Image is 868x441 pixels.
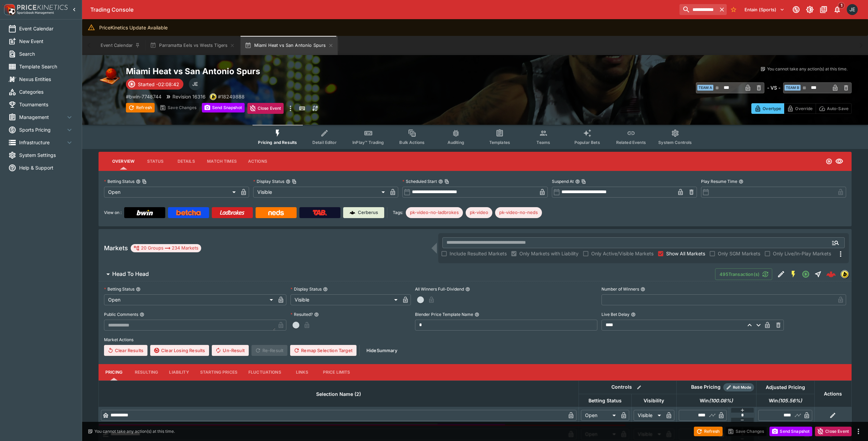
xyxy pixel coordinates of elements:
img: PriceKinetics [17,5,68,10]
h5: Markets [104,244,128,252]
p: Auto-Save [827,105,848,112]
button: Links [287,364,318,380]
div: Start From [751,103,852,114]
p: Resulted? [290,311,313,317]
span: Infrastructure [19,139,65,146]
button: Straight [812,268,824,280]
button: Miami Heat vs San Antonio Spurs [241,36,337,55]
button: HideSummary [362,345,401,356]
button: Clear Results [104,345,147,356]
svg: Open [826,158,832,165]
p: Betting Status [104,178,134,184]
button: Documentation [817,3,830,16]
button: more [286,103,295,114]
button: Actions [242,153,273,170]
img: Ladbrokes [220,210,245,215]
img: PriceKinetics Logo [2,3,16,16]
div: Trading Console [90,6,677,13]
button: Liability [164,364,194,380]
img: logo-cerberus--red.svg [826,269,836,279]
button: Event Calendar [96,36,144,55]
p: Copy To Clipboard [126,93,161,100]
button: Remap Selection Target [290,345,357,356]
span: 1 [838,2,845,9]
button: Parramatta Eels vs Wests Tigers [146,36,239,55]
th: Adjusted Pricing [756,380,814,394]
span: Win(100.08%) [692,397,740,405]
button: Open [800,268,812,280]
span: Auditing [448,140,464,145]
span: Show All Markets [666,250,705,257]
th: Actions [814,380,851,407]
button: Resulting [129,364,164,380]
label: View on : [104,207,121,218]
span: Selection Name (2) [309,390,368,398]
p: Override [795,105,813,112]
button: Match Times [202,153,242,170]
span: Nexus Entities [19,76,74,83]
p: You cannot take any action(s) at this time. [767,66,847,72]
span: Teams [536,140,550,145]
span: Search [19,50,74,57]
button: Blender Price Template Name [475,312,479,317]
span: Win(105.56%) [761,397,809,405]
button: Betting StatusCopy To Clipboard [136,179,141,184]
button: Overview [107,153,140,170]
span: Tournaments [19,101,74,108]
button: Connected to PK [790,3,802,16]
span: Popular Bets [574,140,600,145]
img: TabNZ [313,210,327,215]
img: Sportsbook Management [17,11,54,14]
div: Open [104,294,275,305]
button: Toggle light/dark mode [804,3,816,16]
button: Status [140,153,171,170]
div: Betting Target: cerberus [406,207,463,218]
span: Sports Pricing [19,126,65,133]
div: Base Pricing [688,383,723,391]
div: Visible [253,187,387,198]
button: Public Comments [140,312,144,317]
button: Auto-Save [816,103,852,114]
th: Controls [579,380,676,394]
button: Play Resume Time [739,179,743,184]
button: Display Status [323,287,328,292]
p: All Winners Full-Dividend [415,286,464,292]
label: Tags: [393,207,403,218]
button: Edit Detail [775,268,787,280]
div: 20 Groups 234 Markets [133,244,198,252]
span: pk-video-no-neds [495,209,542,216]
em: ( 100.08 %) [709,397,733,405]
span: Team B [785,85,801,91]
button: Select Tenant [740,4,789,15]
div: bwin [210,93,217,100]
img: Bwin [137,210,153,215]
p: Copy To Clipboard [218,93,245,100]
h2: Copy To Clipboard [126,66,489,77]
button: SGM Enabled [787,268,800,280]
button: Send Snapshot [769,427,812,436]
button: Betting Status [136,287,141,292]
span: Template Search [19,63,74,70]
span: Only Active/Visible Markets [591,250,653,257]
span: Management [19,113,65,121]
span: Only SGM Markets [718,250,760,257]
button: Overtype [751,103,784,114]
button: Override [784,103,816,114]
button: Starting Prices [195,364,243,380]
svg: More [837,250,845,258]
span: Re-Result [251,345,287,356]
button: Resulted? [314,312,319,317]
div: Betting Target: cerberus [495,207,542,218]
button: Head To Head [99,267,715,281]
button: Refresh [126,103,155,112]
div: Open [104,187,238,198]
img: Betcha [176,210,201,215]
h6: - VS - [767,84,780,91]
span: Help & Support [19,164,74,171]
button: Price Limits [318,364,356,380]
button: Send Snapshot [202,103,245,112]
span: Only Markets with Liability [519,250,579,257]
a: 05b5a29c-d67c-46aa-8333-94a545ae19e9 [824,267,838,281]
img: Cerberus [350,210,355,215]
svg: Visible [835,157,843,165]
